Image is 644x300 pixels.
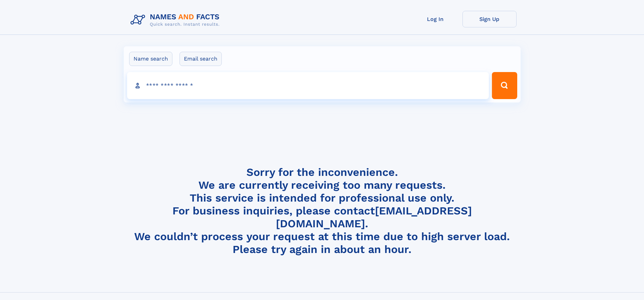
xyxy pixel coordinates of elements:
[128,166,517,256] h4: Sorry for the inconvenience. We are currently receiving too many requests. This service is intend...
[128,11,225,29] img: Logo Names and Facts
[180,52,222,66] label: Email search
[127,72,489,99] input: search input
[129,52,172,66] label: Name search
[492,72,517,99] button: Search Button
[462,11,517,27] a: Sign Up
[276,204,472,230] a: [EMAIL_ADDRESS][DOMAIN_NAME]
[408,11,462,27] a: Log In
